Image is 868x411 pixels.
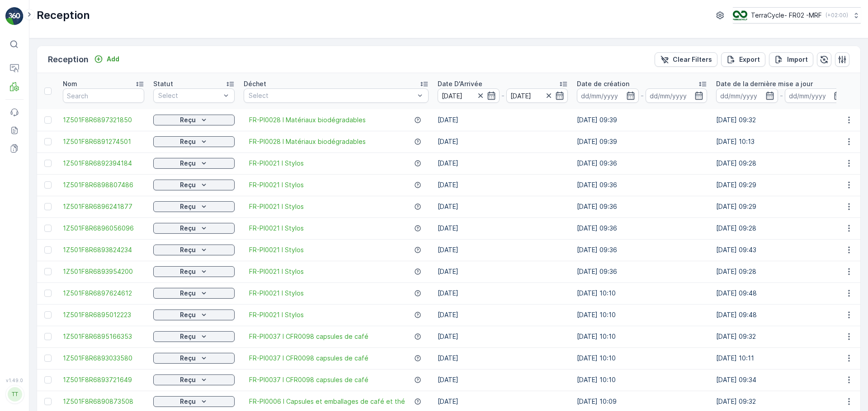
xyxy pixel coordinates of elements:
span: FR-PI0021 I Stylos [249,245,304,254]
p: Reçu [180,137,196,146]
p: Reçu [180,310,196,319]
a: 1Z501F8R6897624612 [63,289,144,298]
p: - [501,90,505,101]
input: dd/mm/yyyy [716,88,778,103]
td: [DATE] 09:43 [712,239,851,261]
td: [DATE] 09:36 [572,174,712,196]
input: Search [63,88,144,103]
button: Import [769,52,813,67]
p: Reception [37,8,90,23]
td: [DATE] 10:10 [572,369,712,391]
td: [DATE] 10:10 [572,304,712,326]
td: [DATE] 10:13 [712,131,851,152]
a: FR-PI0021 I Stylos [249,202,304,211]
p: Reception [48,53,89,66]
input: dd/mm/yyyy [646,88,708,103]
span: FR-PI0037 I CFR0098 capsules de café [249,332,368,341]
button: Reçu [153,396,235,407]
a: 1Z501F8R6893033580 [63,354,144,363]
div: Toggle Row Selected [44,355,52,362]
a: 1Z501F8R6897321850 [63,115,144,125]
span: 1Z501F8R6895012223 [63,310,144,319]
p: - [641,90,644,101]
p: Nom [63,79,77,88]
td: [DATE] [433,347,572,369]
p: - [780,90,783,101]
span: FR-PI0021 I Stylos [249,310,304,319]
a: FR-PI0021 I Stylos [249,289,304,298]
td: [DATE] 09:36 [572,152,712,174]
a: FR-PI0028 I Matériaux biodégradables [249,137,366,146]
span: 1Z501F8R6891274501 [63,137,144,146]
a: 1Z501F8R6890873508 [63,397,144,406]
button: Reçu [153,223,235,234]
td: [DATE] 10:10 [572,326,712,347]
button: Export [721,52,765,67]
span: FR-PI0028 I Matériaux biodégradables [249,115,366,125]
p: Select [158,91,221,100]
td: [DATE] 09:36 [572,196,712,217]
a: FR-PI0037 I CFR0098 capsules de café [249,375,368,384]
p: ( +02:00 ) [826,12,848,19]
p: Reçu [180,180,196,189]
div: Toggle Row Selected [44,333,52,340]
span: 1Z501F8R6896056096 [63,224,144,233]
a: 1Z501F8R6898807486 [63,180,144,189]
td: [DATE] 09:28 [712,261,851,282]
td: [DATE] [433,261,572,282]
td: [DATE] 09:29 [712,196,851,217]
td: [DATE] [433,174,572,196]
td: [DATE] 09:28 [712,217,851,239]
button: TT [5,385,24,404]
a: FR-PI0037 I CFR0098 capsules de café [249,354,368,363]
a: 1Z501F8R6893954200 [63,267,144,276]
div: Toggle Row Selected [44,160,52,167]
p: Reçu [180,332,196,341]
p: Reçu [180,224,196,233]
p: Déchet [244,79,266,88]
p: Reçu [180,289,196,298]
td: [DATE] 09:39 [572,131,712,152]
a: 1Z501F8R6896241877 [63,202,144,211]
button: TerraCycle- FR02 -MRF(+02:00) [733,7,861,23]
div: Toggle Row Selected [44,311,52,319]
p: Statut [153,79,173,88]
td: [DATE] [433,152,572,174]
a: FR-PI0021 I Stylos [249,267,304,276]
button: Reçu [153,374,235,385]
img: terracycle.png [733,10,747,20]
td: [DATE] [433,282,572,304]
button: Add [90,54,123,65]
a: 1Z501F8R6892394184 [63,159,144,168]
button: Reçu [153,353,235,364]
input: dd/mm/yyyy [785,88,847,103]
a: 1Z501F8R6893721649 [63,375,144,384]
a: FR-PI0021 I Stylos [249,180,304,189]
div: Toggle Row Selected [44,181,52,189]
td: [DATE] [433,326,572,347]
td: [DATE] 09:34 [712,369,851,391]
input: dd/mm/yyyy [577,88,639,103]
a: FR-PI0021 I Stylos [249,224,304,233]
td: [DATE] 09:36 [572,261,712,282]
div: Toggle Row Selected [44,268,52,275]
p: Date de la dernière mise a jour [716,79,813,88]
p: Select [249,91,415,100]
td: [DATE] 10:10 [572,282,712,304]
a: 1Z501F8R6895166353 [63,332,144,341]
div: Toggle Row Selected [44,290,52,297]
td: [DATE] 09:39 [572,109,712,131]
p: Reçu [180,245,196,254]
p: Clear Filters [673,55,712,64]
td: [DATE] 09:48 [712,304,851,326]
a: FR-PI0021 I Stylos [249,159,304,168]
td: [DATE] [433,369,572,391]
